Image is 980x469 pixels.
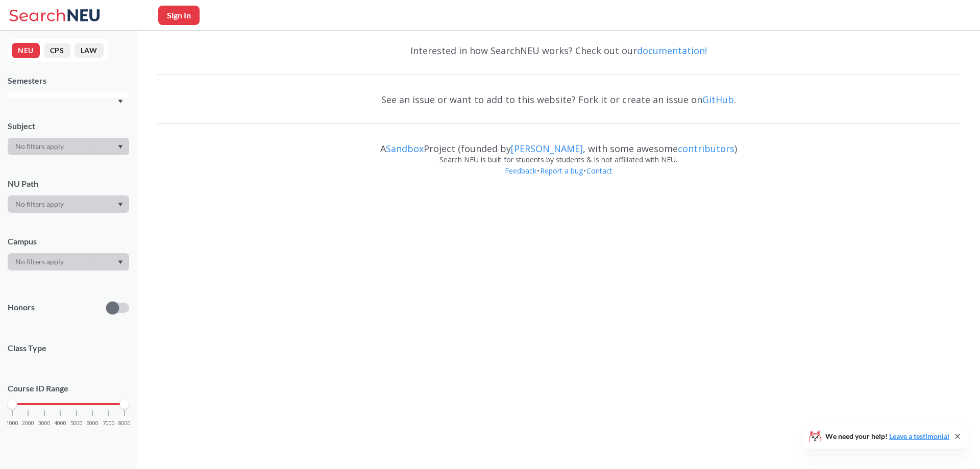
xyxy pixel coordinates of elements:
a: Contact [586,166,613,176]
span: 8000 [118,421,131,426]
a: Sandbox [386,142,424,155]
span: 4000 [54,421,66,426]
button: LAW [75,43,104,58]
a: GitHub [702,93,734,106]
a: [PERSON_NAME] [511,142,583,155]
div: • • [157,165,960,192]
a: Feedback [504,166,537,176]
a: contributors [678,142,734,155]
a: documentation! [637,44,707,57]
button: CPS [44,43,70,58]
div: A Project (founded by , with some awesome ) [157,134,960,154]
span: 5000 [70,421,83,426]
div: Semesters [8,75,129,86]
span: 1000 [6,421,18,426]
div: Interested in how SearchNEU works? Check out our [157,36,960,65]
button: Sign In [158,6,200,25]
button: NEU [12,43,40,58]
div: Dropdown arrow [8,138,129,155]
a: Report a bug [540,166,583,176]
span: 3000 [38,421,51,426]
div: Subject [8,120,129,132]
div: Campus [8,236,129,247]
span: 6000 [86,421,99,426]
svg: Dropdown arrow [118,260,123,264]
svg: Dropdown arrow [118,203,123,207]
p: Honors [8,302,35,313]
svg: Dropdown arrow [118,100,123,104]
span: 2000 [22,421,34,426]
p: Course ID Range [8,383,129,394]
span: 7000 [103,421,115,426]
div: NU Path [8,178,129,189]
svg: Dropdown arrow [118,145,123,149]
div: Search NEU is built for students by students & is not affiliated with NEU. [157,154,960,165]
a: Leave a testimonial [889,432,949,440]
div: Dropdown arrow [8,195,129,213]
div: Dropdown arrow [8,253,129,270]
div: See an issue or want to add to this website? Fork it or create an issue on . [157,85,960,114]
span: Class Type [8,342,129,354]
span: We need your help! [825,433,949,440]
